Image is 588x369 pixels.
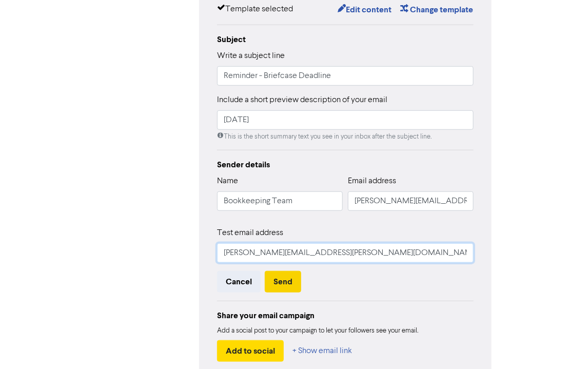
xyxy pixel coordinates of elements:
[400,3,474,16] button: Change template
[337,3,392,16] button: Edit content
[217,340,284,362] button: Add to social
[217,3,293,16] div: Template selected
[217,159,474,171] div: Sender details
[217,271,261,293] button: Cancel
[292,340,352,362] button: + Show email link
[217,326,474,336] div: Add a social post to your campaign to let your followers see your email.
[217,132,474,142] div: This is the short summary text you see in your inbox after the subject line.
[537,320,588,369] iframe: Chat Widget
[217,94,387,106] label: Include a short preview description of your email
[217,50,285,62] label: Write a subject line
[348,175,396,187] label: Email address
[217,227,283,239] label: Test email address
[217,309,474,322] div: Share your email campaign
[217,175,238,187] label: Name
[265,271,301,293] button: Send
[217,33,474,46] div: Subject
